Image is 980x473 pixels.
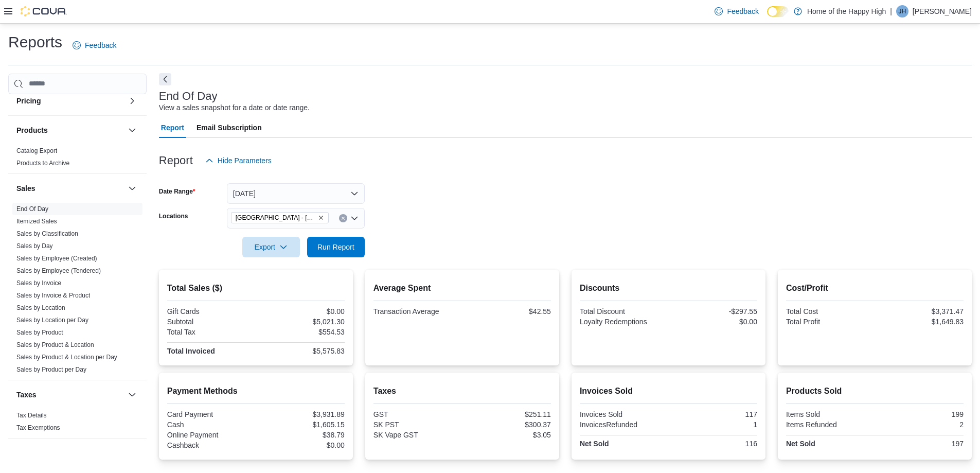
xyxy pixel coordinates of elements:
strong: Net Sold [580,440,609,448]
div: $554.53 [258,328,345,336]
button: [DATE] [227,183,365,204]
div: Invoices Sold [580,410,667,418]
div: Cashback [167,441,254,449]
span: Export [248,237,294,257]
div: $251.11 [464,410,551,418]
div: Total Discount [580,307,667,316]
input: Dark Mode [767,6,789,17]
button: Open list of options [350,214,359,222]
div: 116 [670,440,757,448]
div: Items Sold [786,410,873,418]
span: Sales by Day [16,242,53,250]
a: Itemized Sales [16,218,57,225]
span: Email Subscription [197,117,262,138]
button: Remove Battleford - Battleford Crossing - Fire & Flower from selection in this group [318,215,324,221]
span: Run Report [317,242,354,252]
span: End Of Day [16,205,48,213]
p: [PERSON_NAME] [913,5,972,17]
a: Sales by Location [16,304,65,311]
img: Cova [21,6,67,16]
a: Sales by Employee (Created) [16,255,97,262]
p: | [890,5,892,17]
div: InvoicesRefunded [580,421,667,429]
span: Report [161,117,184,138]
a: Sales by Classification [16,230,78,237]
h2: Taxes [373,385,551,397]
h2: Cost/Profit [786,282,964,294]
h2: Total Sales ($) [167,282,345,294]
a: Tax Details [16,412,47,419]
p: Home of the Happy High [807,5,886,17]
div: Transaction Average [373,307,460,316]
a: Tax Exemptions [16,424,60,431]
div: -$297.55 [670,307,757,316]
div: $42.55 [464,307,551,316]
a: Sales by Invoice & Product [16,292,90,299]
span: Sales by Employee (Created) [16,254,97,262]
div: $5,575.83 [258,347,345,355]
div: $38.79 [258,431,345,439]
a: Feedback [68,35,120,56]
button: Hide Parameters [201,150,276,171]
a: Sales by Location per Day [16,317,88,324]
div: 2 [877,421,964,429]
div: SK PST [373,421,460,429]
div: Joshua Hunt [896,5,908,17]
a: Sales by Employee (Tendered) [16,267,101,274]
span: Tax Details [16,411,47,419]
div: GST [373,410,460,418]
button: Pricing [126,95,138,107]
a: Sales by Product & Location [16,341,94,348]
a: Products to Archive [16,160,69,167]
div: 117 [670,410,757,418]
span: Sales by Invoice [16,279,61,287]
span: Itemized Sales [16,217,57,225]
span: Tax Exemptions [16,424,60,432]
div: Loyalty Redemptions [580,318,667,326]
a: End Of Day [16,205,48,213]
h2: Average Spent [373,282,551,294]
label: Date Range [159,187,195,196]
div: $0.00 [258,441,345,449]
div: $300.37 [464,421,551,429]
div: Total Tax [167,328,254,336]
div: Online Payment [167,431,254,439]
label: Locations [159,212,188,220]
span: Hide Parameters [218,155,272,166]
h3: End Of Day [159,90,218,102]
span: Dark Mode [767,17,768,17]
span: Sales by Product [16,328,63,337]
span: Sales by Location [16,304,65,312]
a: Catalog Export [16,147,57,154]
div: 199 [877,410,964,418]
span: Feedback [727,6,758,16]
div: $5,021.30 [258,318,345,326]
a: Sales by Product & Location per Day [16,354,117,361]
h3: Pricing [16,96,41,106]
span: Sales by Location per Day [16,316,88,324]
div: Cash [167,421,254,429]
h2: Discounts [580,282,757,294]
div: Gift Cards [167,307,254,316]
a: Sales by Invoice [16,279,61,287]
div: 1 [670,421,757,429]
div: SK Vape GST [373,431,460,439]
button: Export [242,237,300,257]
span: [GEOGRAPHIC_DATA] - [GEOGRAPHIC_DATA] - Fire & Flower [236,213,316,223]
button: Taxes [126,389,138,401]
h2: Payment Methods [167,385,345,397]
h2: Products Sold [786,385,964,397]
a: Sales by Product [16,329,63,336]
div: $0.00 [258,307,345,316]
div: Products [8,145,147,173]
span: Feedback [85,40,116,50]
button: Products [126,124,138,136]
h3: Sales [16,183,35,194]
span: Products to Archive [16,159,69,167]
strong: Net Sold [786,440,815,448]
a: Feedback [710,1,762,22]
div: View a sales snapshot for a date or date range. [159,102,310,113]
h3: Taxes [16,390,37,400]
span: Sales by Product per Day [16,365,86,374]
